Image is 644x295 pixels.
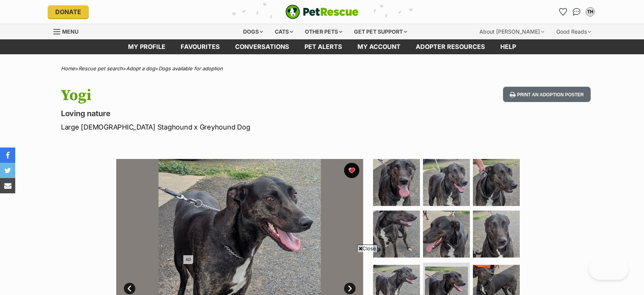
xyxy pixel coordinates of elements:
[344,163,359,178] button: favourite
[159,65,223,71] a: Dogs available for adoption
[350,39,408,54] a: My account
[61,108,383,119] p: Loving nature
[503,87,591,102] button: Print an adoption poster
[124,283,135,294] a: Prev
[373,211,420,258] img: Photo of Yogi
[473,211,520,258] img: Photo of Yogi
[42,66,602,71] div: > > >
[53,24,84,38] a: Menu
[126,65,155,71] a: Adopt a dog
[62,28,78,35] span: Menu
[473,159,520,206] img: Photo of Yogi
[493,39,524,54] a: Help
[357,245,378,252] span: Close
[557,6,596,18] ul: Account quick links
[586,8,594,16] div: TH
[557,6,569,18] a: Favourites
[227,39,297,54] a: conversations
[551,24,596,39] div: Good Reads
[349,24,412,39] div: Get pet support
[285,5,359,19] a: PetRescue
[584,6,596,18] button: My account
[269,24,298,39] div: Cats
[423,159,470,206] img: Photo of Yogi
[48,5,89,18] a: Donate
[589,257,629,280] iframe: Help Scout Beacon - Open
[183,255,193,264] span: AD
[238,24,268,39] div: Dogs
[120,39,173,54] a: My profile
[573,8,581,16] img: chat-41dd97257d64d25036548639549fe6c8038ab92f7586957e7f3b1b290dea8141.svg
[373,159,420,206] img: Photo of Yogi
[570,6,583,18] a: Conversations
[408,39,493,54] a: Adopter resources
[61,87,383,104] h1: Yogi
[285,5,359,19] img: logo-e224e6f780fb5917bec1dbf3a21bbac754714ae5b6737aabdf751b685950b380.svg
[423,211,470,258] img: Photo of Yogi
[61,65,75,71] a: Home
[297,39,350,54] a: Pet alerts
[300,24,348,39] div: Other pets
[78,65,123,71] a: Rescue pet search
[173,39,227,54] a: Favourites
[61,122,383,132] p: Large [DEMOGRAPHIC_DATA] Staghound x Greyhound Dog
[474,24,549,39] div: About [PERSON_NAME]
